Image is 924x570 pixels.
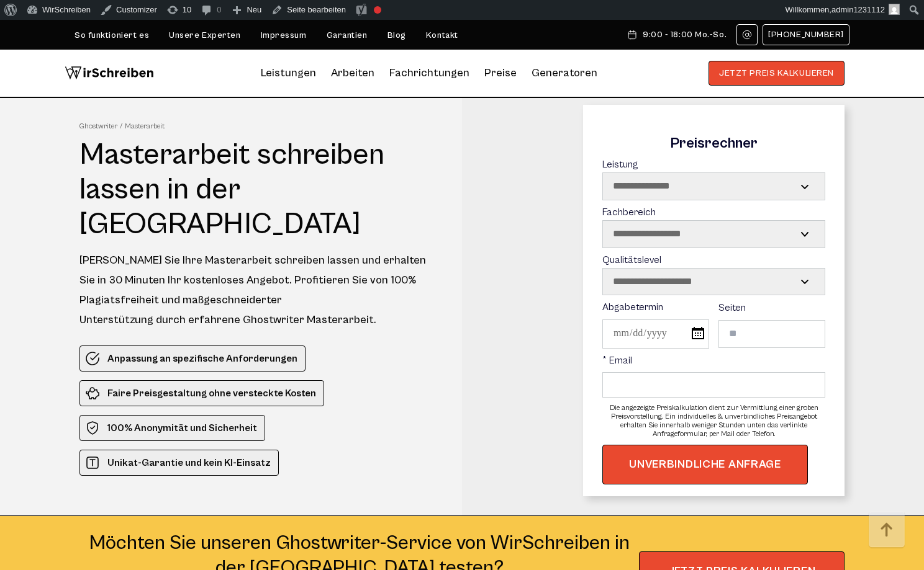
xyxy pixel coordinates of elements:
img: Faire Preisgestaltung ohne versteckte Kosten [85,386,100,401]
a: So funktioniert es [75,30,149,40]
input: * Email [602,372,825,398]
img: Anpassung an spezifische Anforderungen [85,351,100,366]
img: Unikat-Garantie und kein KI-Einsatz [85,455,100,470]
img: Schedule [627,30,638,40]
a: Preise [484,66,517,79]
label: * Email [602,355,825,398]
div: Preisrechner [602,135,825,153]
select: Fachbereich [603,221,825,247]
span: 9:00 - 18:00 Mo.-So. [643,30,727,40]
span: Masterarbeit [125,122,165,131]
span: [PHONE_NUMBER] [768,30,844,40]
span: Seiten [718,302,746,313]
img: button top [868,512,905,549]
a: [PHONE_NUMBER] [763,24,849,45]
a: Leistungen [261,63,316,83]
img: 100% Anonymität und Sicherheit [85,421,100,435]
img: Email [742,30,752,40]
li: Anpassung an spezifische Anforderungen [79,345,306,372]
button: JETZT PREIS KALKULIEREN [709,61,845,86]
div: [PERSON_NAME] Sie Ihre Masterarbeit schreiben lassen und erhalten Sie in 30 Minuten Ihr kostenlos... [79,251,439,330]
li: Unikat-Garantie und kein KI-Einsatz [79,450,279,476]
button: UNVERBINDLICHE ANFRAGE [602,445,808,484]
h1: Masterarbeit schreiben lassen in der [GEOGRAPHIC_DATA] [79,138,439,242]
a: Generatoren [532,63,597,83]
label: Leistung [602,159,825,200]
input: Abgabetermin [602,319,709,349]
a: Fachrichtungen [389,63,469,83]
a: Unsere Experten [169,30,240,40]
img: logo wirschreiben [65,61,154,86]
a: Impressum [261,30,307,40]
div: Verbesserungsbedarf [374,6,381,14]
label: Fachbereich [602,207,825,248]
a: Arbeiten [331,63,374,83]
div: Die angezeigte Preiskalkulation dient zur Vermittlung einer groben Preisvorstellung. Ein individu... [602,404,825,438]
a: Ghostwriter [79,122,122,131]
li: Faire Preisgestaltung ohne versteckte Kosten [79,380,324,406]
span: UNVERBINDLICHE ANFRAGE [629,457,781,472]
label: Qualitätslevel [602,254,825,296]
a: Garantien [327,30,368,40]
span: admin1231112 [831,5,885,14]
select: Leistung [603,173,825,199]
select: Qualitätslevel [603,269,825,295]
a: Kontakt [426,30,458,40]
form: Contact form [602,135,825,484]
label: Abgabetermin [602,301,709,349]
a: Blog [387,30,406,40]
li: 100% Anonymität und Sicherheit [79,415,265,441]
